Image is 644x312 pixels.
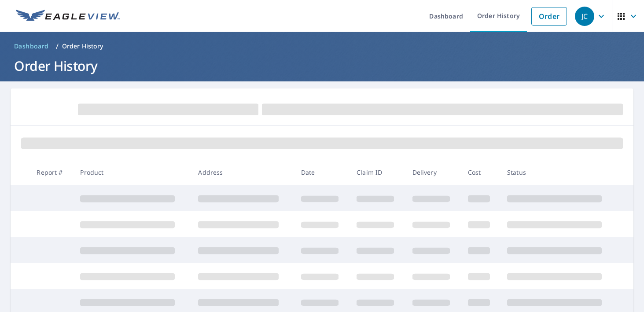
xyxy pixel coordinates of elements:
[56,41,59,51] li: /
[16,10,120,23] img: EV Logo
[29,159,73,185] th: Report #
[14,42,49,51] span: Dashboard
[11,39,633,53] nav: breadcrumb
[350,159,405,185] th: Claim ID
[11,57,633,75] h1: Order History
[500,159,618,185] th: Status
[461,159,500,185] th: Cost
[191,159,294,185] th: Address
[575,7,594,26] div: JC
[62,42,103,51] p: Order History
[11,39,52,53] a: Dashboard
[531,7,567,26] a: Order
[73,159,191,185] th: Product
[405,159,461,185] th: Delivery
[294,159,350,185] th: Date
